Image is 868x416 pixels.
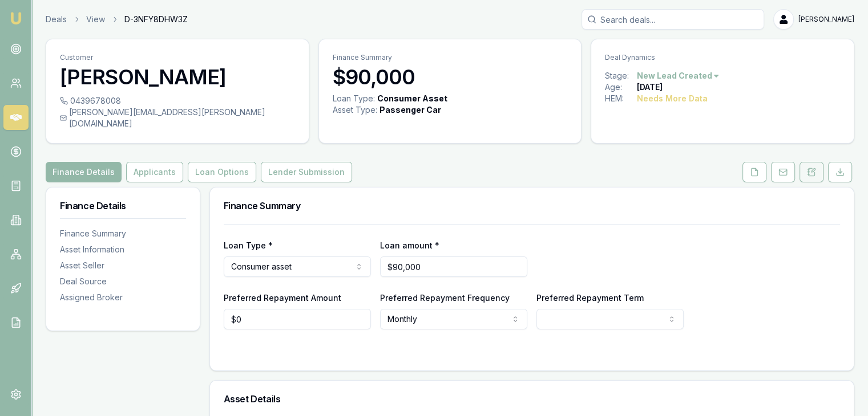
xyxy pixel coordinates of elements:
[605,53,840,62] p: Deal Dynamics
[333,53,568,62] p: Finance Summary
[46,162,124,182] a: Finance Details
[126,162,183,182] button: Applicants
[124,14,188,25] span: D-3NFY8DHW3Z
[60,201,186,210] h3: Finance Details
[86,14,105,25] a: View
[798,15,854,24] span: [PERSON_NAME]
[60,260,186,271] div: Asset Seller
[46,162,122,182] button: Finance Details
[224,201,840,210] h3: Finance Summary
[46,14,188,25] nav: breadcrumb
[637,81,663,93] div: [DATE]
[582,9,764,30] input: Search deals
[224,240,273,250] label: Loan Type *
[637,70,720,81] button: New Lead Created
[60,292,186,303] div: Assigned Broker
[261,162,352,182] button: Lender Submission
[259,162,354,182] a: Lender Submission
[60,66,295,88] h3: [PERSON_NAME]
[637,93,708,104] div: Needs More Data
[224,309,371,329] input: $
[60,228,186,239] div: Finance Summary
[9,11,23,25] img: emu-icon-u.png
[60,276,186,287] div: Deal Source
[536,293,644,303] label: Preferred Repayment Term
[380,256,527,277] input: $
[224,293,341,303] label: Preferred Repayment Amount
[380,293,510,303] label: Preferred Repayment Frequency
[333,66,568,88] h3: $90,000
[333,93,375,104] div: Loan Type:
[605,70,637,81] div: Stage:
[185,162,259,182] a: Loan Options
[333,104,377,116] div: Asset Type :
[380,104,441,116] div: Passenger Car
[188,162,256,182] button: Loan Options
[380,240,439,250] label: Loan amount *
[60,107,295,129] div: [PERSON_NAME][EMAIL_ADDRESS][PERSON_NAME][DOMAIN_NAME]
[60,95,295,107] div: 0439678008
[60,244,186,255] div: Asset Information
[605,81,637,93] div: Age:
[605,93,637,104] div: HEM:
[46,14,67,25] a: Deals
[224,394,840,403] h3: Asset Details
[377,93,447,104] div: Consumer Asset
[60,53,295,62] p: Customer
[124,162,185,182] a: Applicants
